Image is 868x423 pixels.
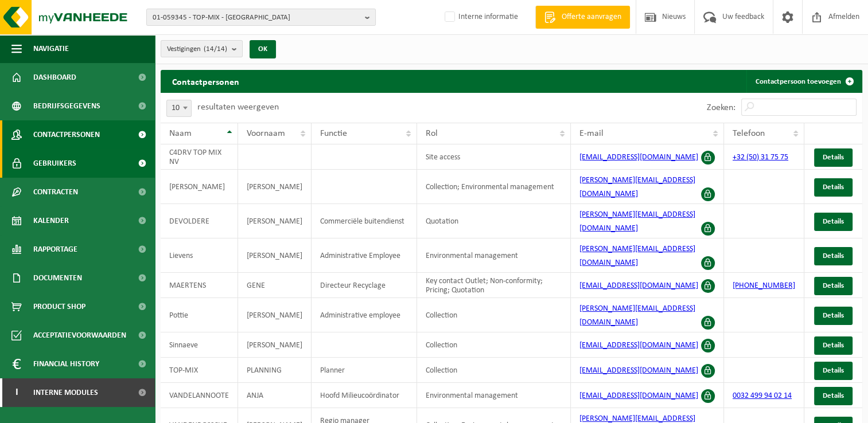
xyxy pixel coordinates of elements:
a: +32 (50) 31 75 75 [733,153,788,162]
button: Vestigingen(14/14) [161,40,243,57]
a: Details [814,247,853,265]
span: 01-059345 - TOP-MIX - [GEOGRAPHIC_DATA] [153,9,360,26]
span: Details [823,367,844,374]
a: Details [814,178,853,197]
h2: Contactpersonen [161,70,251,92]
span: Details [823,252,844,260]
a: [PERSON_NAME][EMAIL_ADDRESS][DOMAIN_NAME] [579,245,695,267]
span: Interne modules [33,378,98,407]
span: Details [823,312,844,319]
span: Kalender [33,206,69,235]
a: [PERSON_NAME][EMAIL_ADDRESS][DOMAIN_NAME] [579,210,695,233]
td: MAERTENS [161,273,238,298]
td: Environmental management [417,383,571,408]
a: [PHONE_NUMBER] [733,281,795,290]
span: I [11,378,22,407]
button: OK [250,40,276,58]
span: Details [823,282,844,289]
span: Dashboard [33,63,76,92]
span: Details [823,154,844,161]
td: Collection; Environmental management [417,170,571,204]
label: resultaten weergeven [197,103,279,112]
td: Key contact Outlet; Non-conformity; Pricing; Quotation [417,273,571,298]
span: Vestigingen [167,41,227,58]
span: 10 [166,100,192,117]
span: Functie [320,129,347,138]
td: Environmental management [417,238,571,273]
span: Product Shop [33,292,85,321]
a: [EMAIL_ADDRESS][DOMAIN_NAME] [579,281,698,290]
span: Contracten [33,178,78,206]
span: E-mail [579,129,604,138]
td: Site access [417,144,571,170]
span: Acceptatievoorwaarden [33,321,126,350]
td: Administrative Employee [312,238,417,273]
a: [PERSON_NAME][EMAIL_ADDRESS][DOMAIN_NAME] [579,176,695,198]
td: Collection [417,332,571,358]
td: Planner [312,358,417,383]
td: Lievens [161,238,238,273]
a: Contactpersoon toevoegen [746,70,861,93]
td: GENE [238,273,312,298]
td: [PERSON_NAME] [238,170,312,204]
td: Collection [417,298,571,332]
td: DEVOLDERE [161,204,238,238]
span: Offerte aanvragen [559,11,624,23]
span: Rapportage [33,235,77,264]
label: Interne informatie [442,9,518,26]
td: TOP-MIX [161,358,238,383]
td: Sinnaeve [161,332,238,358]
span: Contactpersonen [33,120,100,149]
span: Rol [426,129,438,138]
td: [PERSON_NAME] [238,204,312,238]
span: Telefoon [733,129,765,138]
a: Details [814,307,853,325]
td: [PERSON_NAME] [238,298,312,332]
button: 01-059345 - TOP-MIX - [GEOGRAPHIC_DATA] [146,9,376,26]
span: Details [823,183,844,191]
a: [EMAIL_ADDRESS][DOMAIN_NAME] [579,153,698,162]
td: [PERSON_NAME] [238,332,312,358]
a: Details [814,277,853,295]
td: Administrative employee [312,298,417,332]
span: Gebruikers [33,149,76,178]
span: Details [823,218,844,225]
td: Commerciële buitendienst [312,204,417,238]
td: VANDELANNOOTE [161,383,238,408]
td: PLANNING [238,358,312,383]
a: [EMAIL_ADDRESS][DOMAIN_NAME] [579,341,698,350]
span: Details [823,342,844,349]
td: Pottie [161,298,238,332]
a: Details [814,387,853,405]
a: Details [814,362,853,380]
label: Zoeken: [707,103,735,112]
span: Voornaam [247,129,285,138]
td: Hoofd Milieucoördinator [312,383,417,408]
a: Details [814,336,853,355]
span: Bedrijfsgegevens [33,92,100,120]
a: 0032 499 94 02 14 [733,391,792,400]
a: [EMAIL_ADDRESS][DOMAIN_NAME] [579,366,698,375]
td: [PERSON_NAME] [161,170,238,204]
span: Navigatie [33,34,69,63]
td: [PERSON_NAME] [238,238,312,273]
a: Details [814,148,853,167]
td: C4DRV TOP MIX NV [161,144,238,170]
td: Collection [417,358,571,383]
a: Offerte aanvragen [535,6,630,29]
count: (14/14) [204,45,227,53]
td: Quotation [417,204,571,238]
span: Financial History [33,350,99,378]
span: Naam [169,129,192,138]
a: [PERSON_NAME][EMAIL_ADDRESS][DOMAIN_NAME] [579,304,695,327]
a: [EMAIL_ADDRESS][DOMAIN_NAME] [579,391,698,400]
a: Details [814,213,853,231]
td: ANJA [238,383,312,408]
span: Details [823,392,844,399]
span: Documenten [33,264,82,292]
span: 10 [167,100,191,116]
td: Directeur Recyclage [312,273,417,298]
